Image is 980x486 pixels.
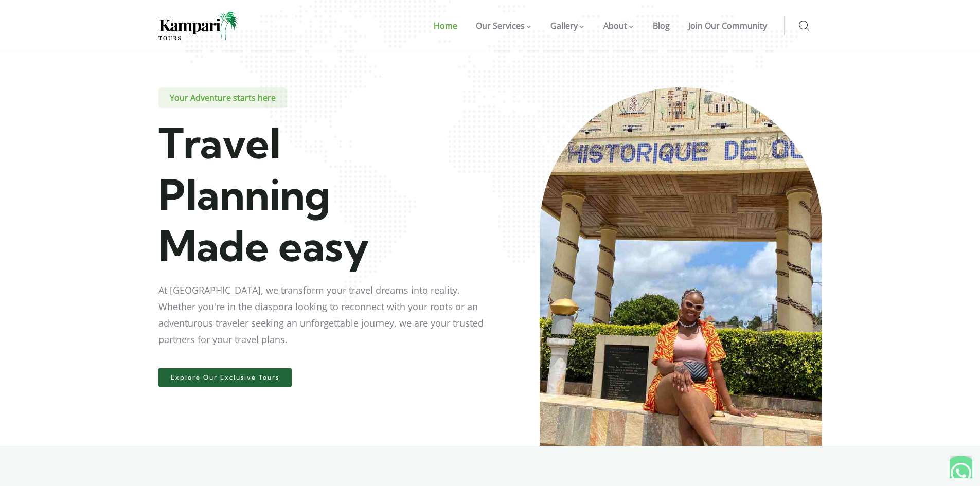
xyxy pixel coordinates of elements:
span: Gallery [550,20,578,31]
span: Your Adventure starts here [158,87,287,108]
a: Explore Our Exclusive Tours [158,368,292,387]
div: At [GEOGRAPHIC_DATA], we transform your travel dreams into reality. Whether you're in the diaspor... [158,272,489,348]
img: Home [158,12,238,40]
span: Join Our Community [688,20,767,31]
span: Travel Planning Made easy [158,117,369,272]
span: Our Services [476,20,525,31]
span: Explore Our Exclusive Tours [171,374,279,381]
span: About [603,20,627,31]
span: Blog [653,20,670,31]
span: Home [434,20,457,31]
